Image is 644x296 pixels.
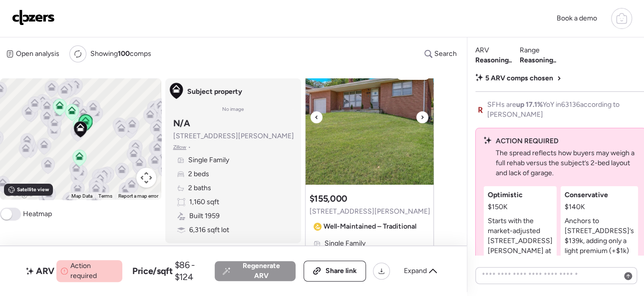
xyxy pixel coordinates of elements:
[71,193,92,200] button: Map Data
[475,55,512,65] span: Reasoning..
[188,155,229,165] span: Single Family
[36,265,54,277] span: ARV
[557,14,597,22] span: Book a demo
[188,143,191,151] span: •
[516,100,543,109] span: up 17.1%
[188,169,209,179] span: 2 beds
[520,55,556,65] span: Reasoning..
[222,105,244,113] span: No image
[434,49,457,59] span: Search
[496,136,559,146] span: ACTION REQUIRED
[323,222,416,232] span: Well-Maintained – Traditional
[189,225,229,235] span: 6,316 sqft lot
[118,193,158,199] a: Report a map error
[187,87,242,97] span: Subject property
[520,45,540,55] span: Range
[132,265,172,277] span: Price/sqft
[70,261,118,281] span: Action required
[324,239,365,249] span: Single Family
[485,73,553,83] span: 5 ARV comps chosen
[310,193,347,205] h3: $155,000
[17,186,49,194] span: Satellite view
[188,183,211,193] span: 2 baths
[16,49,59,59] span: Open analysis
[12,9,55,25] img: Logo
[404,266,427,276] span: Expand
[23,209,52,219] span: Heatmap
[325,266,357,276] span: Share link
[235,261,288,281] span: Regenerate ARV
[496,148,638,178] p: The spread reflects how buyers may weigh a full rehab versus the subject’s 2-bed layout and lack ...
[2,187,35,200] a: Open this area in Google Maps (opens a new window)
[488,202,508,212] span: $150K
[565,190,608,200] span: Conservative
[173,143,187,151] span: Zillow
[90,49,151,59] span: Showing comps
[2,187,35,200] img: Google
[173,117,190,129] h3: N/A
[475,45,489,55] span: ARV
[310,207,430,217] span: [STREET_ADDRESS][PERSON_NAME]
[98,193,112,199] a: Terms
[189,211,220,221] span: Built 1959
[488,190,523,200] span: Optimistic
[173,131,294,141] span: [STREET_ADDRESS][PERSON_NAME]
[136,168,156,188] button: Map camera controls
[189,197,219,207] span: 1,160 sqft
[175,259,215,283] span: $86 - $124
[118,49,130,58] span: 100
[565,202,585,212] span: $140K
